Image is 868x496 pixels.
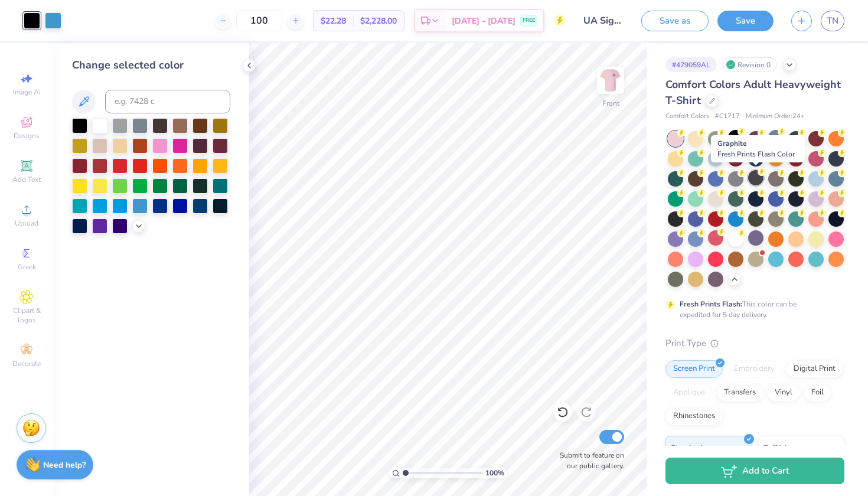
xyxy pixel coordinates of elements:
div: Rhinestones [665,407,723,425]
span: $2,228.00 [360,15,397,27]
div: # 479059AL [665,57,717,72]
span: Comfort Colors [665,112,709,122]
div: Foil [804,384,831,402]
span: 100 % [485,468,504,478]
div: Transfers [716,384,763,402]
span: Comfort Colors Adult Heavyweight T-Shirt [665,77,841,107]
span: Greek [18,262,36,272]
input: – – [236,10,282,31]
input: e.g. 7428 c [105,90,230,113]
button: Add to Cart [665,458,844,484]
span: Standard [671,441,702,453]
span: Decorate [12,359,41,368]
div: Embroidery [726,360,782,378]
span: Add Text [12,175,41,184]
span: Upload [15,218,38,228]
span: Designs [14,131,40,141]
div: Print Type [665,337,844,350]
span: Clipart & logos [6,306,47,325]
span: # C1717 [715,112,740,122]
span: [DATE] - [DATE] [452,15,515,27]
div: Screen Print [665,360,723,378]
div: This color can be expedited for 5 day delivery. [680,299,825,320]
a: TN [821,11,844,31]
img: Front [599,68,622,92]
div: Front [602,98,619,109]
div: Graphite [711,135,805,162]
div: Applique [665,384,713,402]
button: Save [717,11,774,31]
span: Fresh Prints Flash Color [717,149,795,159]
span: FREE [523,17,535,25]
input: Untitled Design [575,9,632,32]
div: Digital Print [786,360,843,378]
span: Puff Ink [763,441,788,453]
strong: Fresh Prints Flash: [680,299,742,309]
span: TN [827,14,838,28]
span: $22.28 [321,15,346,27]
span: Image AI [13,87,41,97]
div: Revision 0 [723,57,777,72]
button: Save as [641,11,709,31]
div: Change selected color [72,57,230,73]
div: Vinyl [767,384,800,402]
span: Minimum Order: 24 + [746,112,805,122]
label: Submit to feature on our public gallery. [553,450,624,471]
strong: Need help? [43,459,86,471]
